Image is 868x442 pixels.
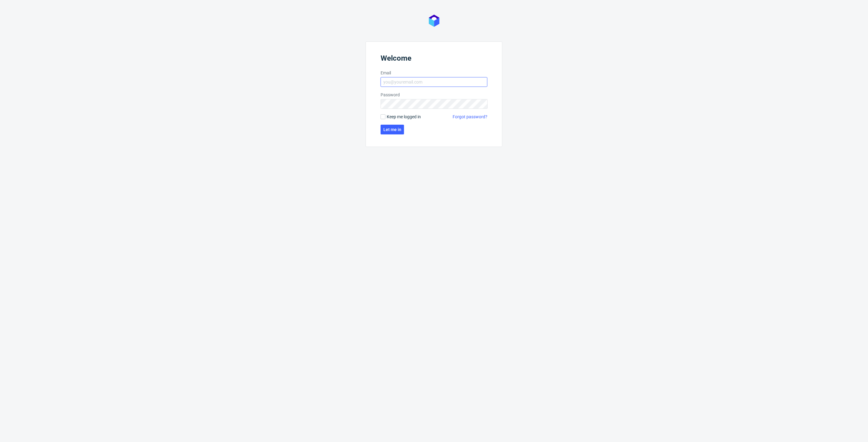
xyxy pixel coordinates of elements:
[453,114,487,120] a: Forgot password?
[383,127,401,132] span: Let me in
[381,92,487,98] label: Password
[387,114,421,120] span: Keep me logged in
[381,125,404,134] button: Let me in
[381,77,487,87] input: you@youremail.com
[381,54,487,65] header: Welcome
[381,70,487,76] label: Email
